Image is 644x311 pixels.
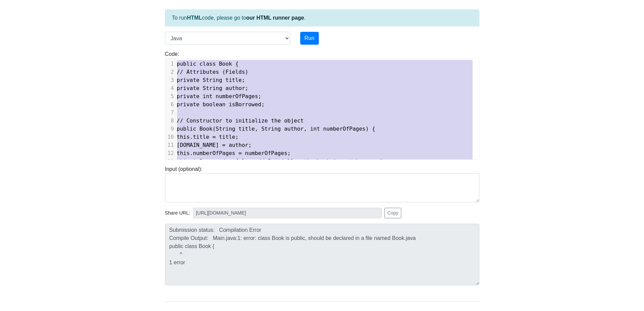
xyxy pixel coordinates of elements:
[165,141,175,149] div: 11
[165,133,175,141] div: 10
[177,142,252,148] span: [DOMAIN_NAME] = author;
[177,158,382,164] span: this.isBorrowed = false; // Initially, the book is not borrowed
[165,101,175,109] div: 6
[165,68,175,76] div: 2
[177,93,262,99] span: private int numberOfPages;
[165,9,479,26] div: To run code, please go to .
[165,157,175,165] div: 13
[160,165,484,202] div: Input (optional):
[177,150,291,156] span: this.numberOfPages = numberOfPages;
[177,69,248,75] span: // Attributes (Fields)
[300,32,319,45] button: Run
[165,209,190,217] span: Share URL:
[165,92,175,101] div: 5
[177,117,304,124] span: // Constructor to initialize the object
[165,60,175,68] div: 1
[246,15,304,21] a: our HTML runner page
[384,208,402,218] button: Copy
[177,85,248,91] span: private String author;
[177,61,239,67] span: public class Book {
[165,84,175,92] div: 4
[165,109,175,117] div: 7
[193,208,382,218] input: No share available yet
[187,15,202,21] strong: HTML
[165,76,175,84] div: 3
[165,149,175,157] div: 12
[165,125,175,133] div: 9
[177,77,245,83] span: private String title;
[177,134,239,140] span: this.title = title;
[177,126,376,132] span: public Book(String title, String author, int numberOfPages) {
[160,50,484,160] div: Code:
[165,117,175,125] div: 8
[177,101,265,108] span: private boolean isBorrowed;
